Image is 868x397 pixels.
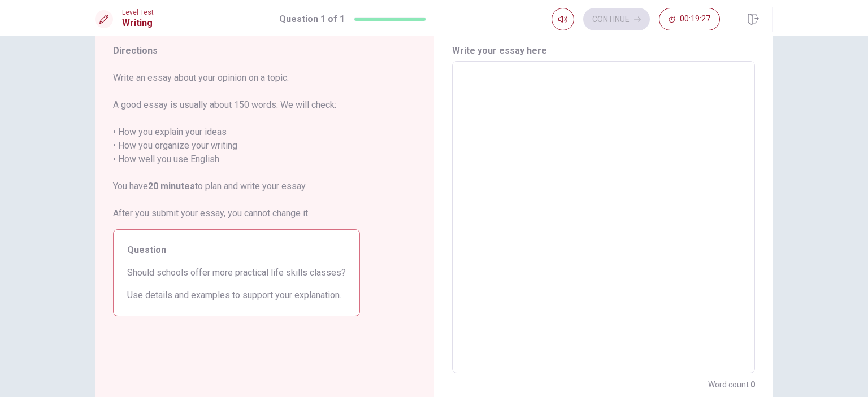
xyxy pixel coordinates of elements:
span: Use details and examples to support your explanation. [127,289,346,302]
span: Level Test [122,8,154,16]
strong: 0 [750,380,755,389]
h1: Writing [122,16,154,30]
h6: Write your essay here [452,44,755,58]
span: Question [127,243,346,257]
span: 00:19:27 [680,15,710,24]
h1: Question 1 of 1 [279,12,345,26]
strong: 20 minutes [148,181,195,191]
button: 00:19:27 [659,8,720,30]
span: Write an essay about your opinion on a topic. A good essay is usually about 150 words. We will ch... [113,71,360,220]
span: Should schools offer more practical life skills classes? [127,266,346,280]
span: Directions [113,44,360,58]
h6: Word count : [708,378,755,391]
